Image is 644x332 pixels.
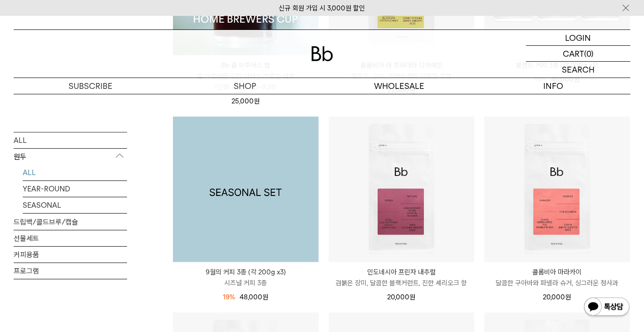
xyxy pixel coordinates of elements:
a: 9월의 커피 3종 (각 200g x3) [173,117,319,262]
p: LOGIN [565,30,591,45]
p: 원두 [14,148,127,165]
a: 9월의 커피 3종 (각 200g x3) 시즈널 커피 3종 [173,267,319,288]
a: YEAR-ROUND [23,181,127,196]
span: 원 [410,293,416,301]
p: 인도네시아 프린자 내추럴 [329,267,474,278]
a: 신규 회원 가입 시 3,000원 할인 [279,4,365,12]
a: 커피용품 [14,246,127,262]
p: SEARCH [562,62,595,78]
p: (0) [584,46,594,61]
a: ALL [14,132,127,148]
a: SUBSCRIBE [14,78,168,94]
span: 원 [254,97,260,105]
img: 1000000743_add2_064.png [173,117,319,262]
a: 콜롬비아 마라카이 달콤한 구아바와 파넬라 슈거, 싱그러운 청사과 [484,267,630,288]
span: 25,000 [232,97,260,105]
span: 원 [565,293,571,301]
img: 로고 [311,46,333,61]
p: INFO [476,78,630,94]
p: 9월의 커피 3종 (각 200g x3) [173,267,319,278]
p: WHOLESALE [322,78,477,94]
img: 카카오톡 채널 1:1 채팅 버튼 [583,297,630,318]
a: 프로그램 [14,263,127,278]
p: 시즈널 커피 3종 [173,278,319,288]
img: 콜롬비아 마라카이 [484,117,630,262]
div: 19% [223,292,236,303]
p: CART [563,46,584,61]
span: 20,000 [388,293,416,301]
img: 인도네시아 프린자 내추럴 [329,117,474,262]
p: 달콤한 구아바와 파넬라 슈거, 싱그러운 청사과 [484,278,630,288]
a: SEASONAL [23,197,127,213]
span: 20,000 [543,293,571,301]
a: 인도네시아 프린자 내추럴 검붉은 장미, 달콤한 블랙커런트, 진한 셰리오크 향 [329,267,474,288]
a: 선물세트 [14,230,127,246]
a: 드립백/콜드브루/캡슐 [14,214,127,229]
p: 검붉은 장미, 달콤한 블랙커런트, 진한 셰리오크 향 [329,278,474,288]
p: 콜롬비아 마라카이 [484,267,630,278]
span: 원 [263,293,269,301]
a: SHOP [168,78,322,94]
a: ALL [23,164,127,180]
span: 48,000 [240,293,269,301]
a: LOGIN [526,30,630,46]
a: CART (0) [526,46,630,62]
